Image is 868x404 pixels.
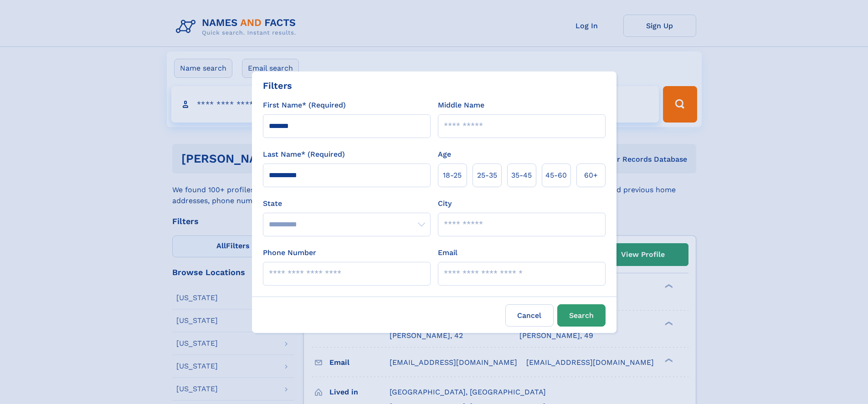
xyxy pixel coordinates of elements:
label: City [438,198,452,209]
label: Middle Name [438,100,484,111]
label: Last Name* (Required) [263,149,345,160]
label: Age [438,149,451,160]
span: 45‑60 [545,170,567,181]
span: 25‑35 [477,170,497,181]
label: Phone Number [263,247,316,258]
button: Search [557,304,606,327]
label: Email [438,247,457,258]
label: First Name* (Required) [263,100,346,111]
div: Filters [263,79,292,92]
span: 35‑45 [511,170,532,181]
span: 60+ [584,170,598,181]
label: State [263,198,431,209]
label: Cancel [505,304,554,327]
span: 18‑25 [443,170,462,181]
